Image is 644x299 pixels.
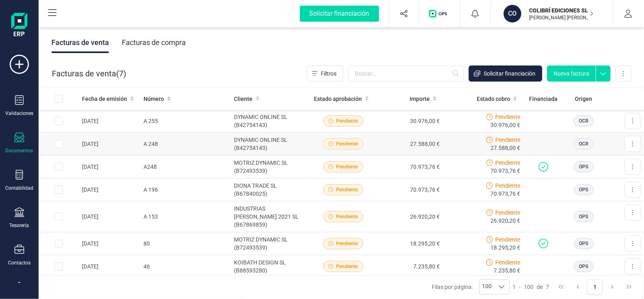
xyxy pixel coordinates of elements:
td: MOTRIZ DYNAMIC SL (B72493539) [231,156,310,178]
span: 30.976,00 € [490,121,520,129]
div: Tesorería [10,222,29,229]
span: Pendiente [495,113,520,121]
button: Page 1 [587,279,603,295]
div: CO [504,5,521,23]
td: [DATE] [79,232,140,255]
input: Buscar... [348,66,464,82]
span: 26.920,20 € [490,217,520,225]
td: 18.295,20 € [376,232,443,255]
div: Facturas de venta ( ) [52,66,126,82]
span: OPS [579,213,589,220]
div: - [513,283,550,291]
td: [DATE] [79,133,140,156]
div: Facturas de compra [122,32,186,53]
td: A248 [140,156,231,178]
span: 70.973,76 € [490,190,520,198]
span: Número [144,95,164,103]
div: Solicitar financiación [300,6,379,22]
span: Pendiente [495,236,520,244]
span: 7 [546,283,550,291]
span: de [537,283,543,291]
span: Filtros [321,70,336,78]
img: Logo Finanedi [11,13,27,39]
span: Financiada [529,95,558,103]
span: Pendiente [495,209,520,217]
div: Validaciones [5,110,33,117]
span: Pendiente [336,140,358,147]
td: 46 [140,255,231,278]
td: A 255 [140,110,231,133]
td: A 248 [140,133,231,156]
td: 26.920,20 € [376,201,443,232]
span: 18.295,20 € [490,244,520,252]
div: Contactos [8,260,31,266]
span: Pendiente [336,186,358,193]
div: Row Selected bd29dd48-d126-4aa5-b63d-b813014c505a [55,163,63,171]
span: Pendiente [495,258,520,266]
div: Row Selected c4356942-39d6-4f17-831c-29576c851243 [55,186,63,194]
td: [DATE] [79,201,140,232]
img: Logo de OPS [429,10,450,18]
button: Solicitar financiación [290,1,389,27]
span: OCR [579,117,589,125]
div: Facturas de venta [51,32,109,53]
span: Importe [410,95,430,103]
span: OCR [579,140,589,147]
span: Pendiente [495,159,520,167]
td: 70.973,76 € [376,156,443,178]
span: Pendiente [336,263,358,270]
td: 7.235,80 € [376,255,443,278]
div: Row Selected 2ad12ee7-f628-4fc7-9263-4e319574ed1f [55,140,63,148]
button: Filtros [307,66,343,82]
button: Nueva factura [547,66,596,82]
td: A 196 [140,178,231,201]
div: Contabilidad [5,185,33,191]
button: Next Page [605,279,620,295]
span: Pendiente [495,182,520,190]
span: 27.588,00 € [490,144,520,152]
p: COLIBRÍ EDICIONES SL [529,6,594,14]
td: DIONA TRADE SL (B67840025) [231,178,310,201]
span: 70.973,76 € [490,167,520,175]
td: 70.973,76 € [376,178,443,201]
button: Logo de OPS [424,1,455,27]
td: [DATE] [79,178,140,201]
p: [PERSON_NAME] [PERSON_NAME] [529,14,594,21]
span: 100 [480,280,494,294]
span: OPS [579,240,589,247]
div: Row Selected c8e635e9-a4a9-4b07-9eda-c38693e3d09c [55,117,63,125]
span: Pendiente [336,240,358,247]
span: Estado cobro [477,95,510,103]
span: 7 [119,68,123,79]
td: DYNAMIC ONLINE SL (B42754143) [231,133,310,156]
div: All items unselected [55,95,63,103]
td: [DATE] [79,156,140,178]
button: COCOLIBRÍ EDICIONES SL[PERSON_NAME] [PERSON_NAME] [500,1,603,27]
span: Origen [575,95,593,103]
td: 80 [140,232,231,255]
div: Row Selected 321e63a3-d6a4-450b-af72-f833fb09a4b6 [55,262,63,270]
span: Pendiente [336,117,358,125]
div: Row Selected 24e5ccd8-5e2b-43b7-80ee-0c05ef8e9a25 [55,213,63,221]
span: Estado aprobación [314,95,362,103]
td: DYNAMIC ONLINE SL (B42754143) [231,110,310,133]
span: Cliente [234,95,253,103]
td: [DATE] [79,255,140,278]
button: Solicitar financiación [469,66,542,82]
span: Pendiente [336,213,358,220]
div: Documentos [6,147,33,154]
span: OPS [579,263,589,270]
td: 27.588,00 € [376,133,443,156]
button: Last Page [621,279,637,295]
td: MOTRIZ DYNAMIC SL (B72493539) [231,232,310,255]
td: KOIBATH DESIGN SL (B88593280) [231,255,310,278]
div: Filas por página: [432,279,510,295]
span: Pendiente [495,136,520,144]
td: [DATE] [79,110,140,133]
span: OPS [579,186,589,193]
span: 7.235,80 € [494,266,520,274]
span: 100 [524,283,534,291]
span: Fecha de emisión [82,95,127,103]
div: Row Selected 08b3455a-fd57-4508-8bbe-ce9808d2c25a [55,240,63,248]
td: INDUSTRIAS [PERSON_NAME] 2021 SL (B67869859) [231,201,310,232]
